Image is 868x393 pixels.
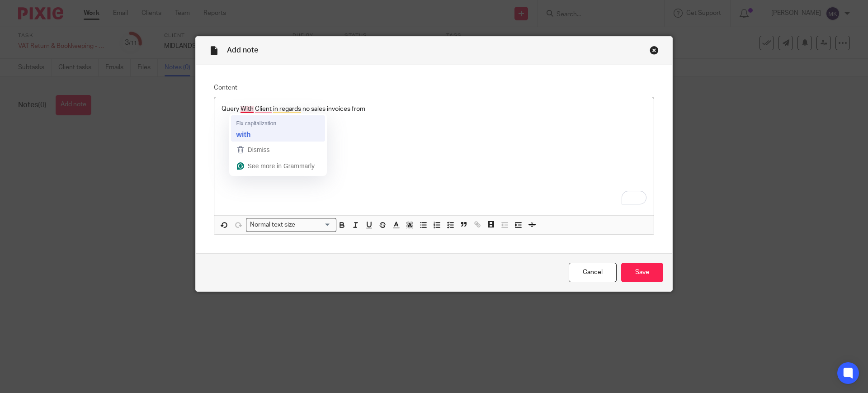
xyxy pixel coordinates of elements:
[650,46,659,55] div: Close this dialog window
[222,104,646,114] p: Query With Client in regards no sales invoices from
[214,97,654,215] div: To enrich screen reader interactions, please activate Accessibility in Grammarly extension settings
[214,83,654,92] label: Content
[248,220,297,230] span: Normal text size
[569,263,617,282] a: Cancel
[246,218,336,232] div: Search for option
[298,220,331,230] input: Search for option
[621,263,663,282] input: Save
[227,47,258,54] span: Add note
